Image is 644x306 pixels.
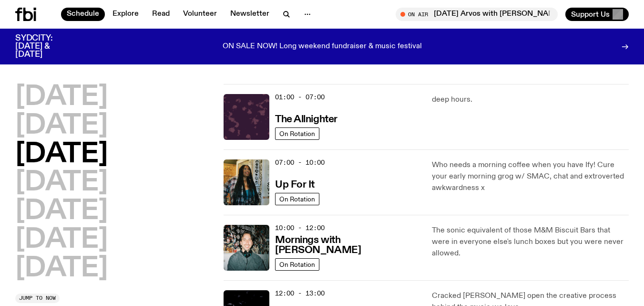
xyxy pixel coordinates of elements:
[61,8,105,21] a: Schedule
[15,294,60,303] button: Jump to now
[432,159,629,194] p: Who needs a morning coffee when you have Ify! Cure your early morning grog w/ SMAC, chat and extr...
[275,193,319,205] a: On Rotation
[571,10,610,19] span: Support Us
[275,115,337,125] h3: The Allnighter
[224,159,269,205] img: Ify - a Brown Skin girl with black braided twists, looking up to the side with her tongue stickin...
[15,34,76,59] h3: SYDCITY: [DATE] & [DATE]
[432,94,629,106] p: deep hours.
[107,8,144,21] a: Explore
[275,113,337,125] a: The Allnighter
[275,93,325,102] span: 01:00 - 07:00
[15,227,108,253] button: [DATE]
[275,289,325,298] span: 12:00 - 13:00
[275,233,420,255] a: Mornings with [PERSON_NAME]
[19,295,56,301] span: Jump to now
[223,42,422,51] p: ON SALE NOW! Long weekend fundraiser & music festival
[279,130,315,137] span: On Rotation
[279,195,315,202] span: On Rotation
[279,261,315,268] span: On Rotation
[15,84,108,111] button: [DATE]
[275,180,315,190] h3: Up For It
[15,113,108,139] button: [DATE]
[275,127,319,140] a: On Rotation
[225,8,275,21] a: Newsletter
[275,258,319,271] a: On Rotation
[396,8,558,21] button: On Air[DATE] Arvos with [PERSON_NAME]
[146,8,175,21] a: Read
[177,8,223,21] a: Volunteer
[15,141,108,168] button: [DATE]
[432,225,629,259] p: The sonic equivalent of those M&M Biscuit Bars that were in everyone else's lunch boxes but you w...
[275,178,315,190] a: Up For It
[224,225,269,271] img: Radio presenter Ben Hansen sits in front of a wall of photos and an fbi radio sign. Film photo. B...
[275,158,325,167] span: 07:00 - 10:00
[565,8,629,21] button: Support Us
[275,235,420,255] h3: Mornings with [PERSON_NAME]
[15,169,108,196] button: [DATE]
[275,223,325,232] span: 10:00 - 12:00
[15,198,108,225] button: [DATE]
[15,255,108,282] button: [DATE]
